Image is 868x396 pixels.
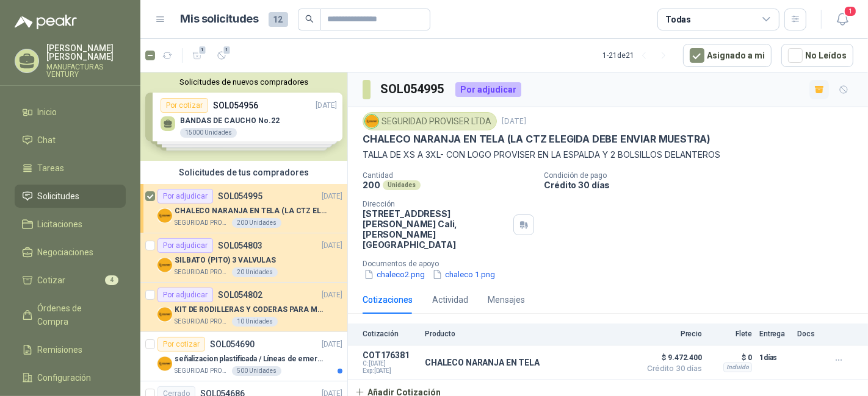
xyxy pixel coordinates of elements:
a: Licitaciones [15,213,126,236]
p: MANUFACTURAS VENTURY [46,63,126,78]
span: $ 9.472.400 [641,350,702,365]
span: Remisiones [38,343,83,356]
a: Tareas [15,157,126,180]
div: Actividad [432,293,468,306]
p: Docs [797,330,822,338]
p: SEGURIDAD PROVISER LTDA [175,366,230,376]
button: chaleco 1.png [431,268,496,281]
p: SEGURIDAD PROVISER LTDA [175,267,230,277]
p: SOL054995 [218,192,262,200]
p: Entrega [759,330,790,338]
p: SEGURIDAD PROVISER LTDA [175,317,230,327]
span: Cotizar [38,274,66,287]
div: 20 Unidades [232,267,278,277]
p: Documentos de apoyo [363,260,863,268]
p: Flete [709,330,752,338]
p: Dirección [363,200,508,208]
div: Unidades [383,180,421,190]
button: Asignado a mi [683,44,772,67]
p: CHALECO NARANJA EN TELA (LA CTZ ELEGIDA DEBE ENVIAR MUESTRA) [175,205,327,217]
span: 4 [105,275,118,285]
p: Crédito 30 días [544,180,863,190]
a: Por adjudicarSOL054995[DATE] Company LogoCHALECO NARANJA EN TELA (LA CTZ ELEGIDA DEBE ENVIAR MUES... [140,184,347,233]
p: CHALECO NARANJA EN TELA (LA CTZ ELEGIDA DEBE ENVIAR MUESTRA) [363,133,711,146]
div: Mensajes [488,293,525,306]
a: Remisiones [15,338,126,361]
div: SEGURIDAD PROVISER LTDA [363,112,497,130]
p: [DATE] [322,289,342,301]
div: 1 - 21 de 21 [602,46,673,65]
a: Inicio [15,101,126,124]
p: [DATE] [322,191,342,202]
p: SILBATO (PITO) 3 VALVULAS [175,255,276,266]
span: C: [DATE] [363,360,418,367]
p: [DATE] [322,240,342,252]
span: Órdenes de Compra [38,302,114,328]
p: TALLA DE XS A 3XL- CON LOGO PROVISER EN LA ESPALDA Y 2 BOLSILLOS DELANTEROS [363,148,853,161]
p: 1 días [759,350,790,365]
a: Negociaciones [15,241,126,264]
a: Por adjudicarSOL054802[DATE] Company LogoKIT DE RODILLERAS Y CODERAS PARA MOTORIZADOSEGURIDAD PRO... [140,283,347,332]
div: Todas [665,13,691,26]
div: Incluido [723,362,752,372]
button: 1 [187,46,207,65]
span: Configuración [38,371,92,384]
span: Inicio [38,105,57,119]
p: COT176381 [363,350,418,360]
span: Licitaciones [38,217,83,231]
p: SOL054802 [218,291,262,299]
h3: SOL054995 [380,80,446,99]
span: Crédito 30 días [641,365,702,372]
img: Company Logo [157,258,172,272]
p: Precio [641,330,702,338]
span: 1 [844,5,857,17]
a: Órdenes de Compra [15,297,126,333]
p: [PERSON_NAME] [PERSON_NAME] [46,44,126,61]
div: 200 Unidades [232,218,281,228]
p: $ 0 [709,350,752,365]
a: Por adjudicarSOL054803[DATE] Company LogoSILBATO (PITO) 3 VALVULASSEGURIDAD PROVISER LTDA20 Unidades [140,233,347,283]
div: Solicitudes de nuevos compradoresPor cotizarSOL054956[DATE] BANDAS DE CAUCHO No.2215000 UnidadesP... [140,72,347,161]
p: SOL054803 [218,241,262,250]
button: No Leídos [781,44,853,67]
div: Por adjudicar [455,82,521,97]
span: Solicitudes [38,189,80,203]
div: 10 Unidades [232,317,278,327]
span: Chat [38,133,56,147]
span: 12 [269,12,288,27]
p: Producto [425,330,634,338]
h1: Mis solicitudes [181,10,259,28]
p: SOL054690 [210,340,255,348]
p: SEGURIDAD PROVISER LTDA [175,218,230,228]
a: Solicitudes [15,185,126,208]
div: 500 Unidades [232,366,281,376]
img: Company Logo [157,307,172,322]
a: Cotizar4 [15,269,126,292]
a: Chat [15,129,126,152]
button: 1 [831,9,853,30]
p: 200 [363,180,380,190]
p: señalizacion plastificada / Líneas de emergencia [175,353,327,365]
span: 1 [223,45,231,55]
p: [DATE] [322,339,342,350]
span: Exp: [DATE] [363,367,418,375]
p: [DATE] [502,116,526,127]
button: chaleco2.png [363,268,426,281]
a: Configuración [15,366,126,389]
span: Negociaciones [38,246,94,259]
p: [STREET_ADDRESS][PERSON_NAME] Cali , [PERSON_NAME][GEOGRAPHIC_DATA] [363,208,508,250]
p: KIT DE RODILLERAS Y CODERAS PARA MOTORIZADO [175,304,327,316]
div: Por cotizar [157,337,205,352]
img: Company Logo [157,208,172,223]
div: Por adjudicar [157,238,213,253]
div: Por adjudicar [157,189,213,203]
p: CHALECO NARANJA EN TELA [425,358,540,367]
div: Cotizaciones [363,293,413,306]
img: Company Logo [157,356,172,371]
span: search [305,15,314,23]
img: Logo peakr [15,15,77,29]
button: 1 [212,46,231,65]
span: 1 [198,45,207,55]
span: Tareas [38,161,65,175]
p: Condición de pago [544,171,863,180]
